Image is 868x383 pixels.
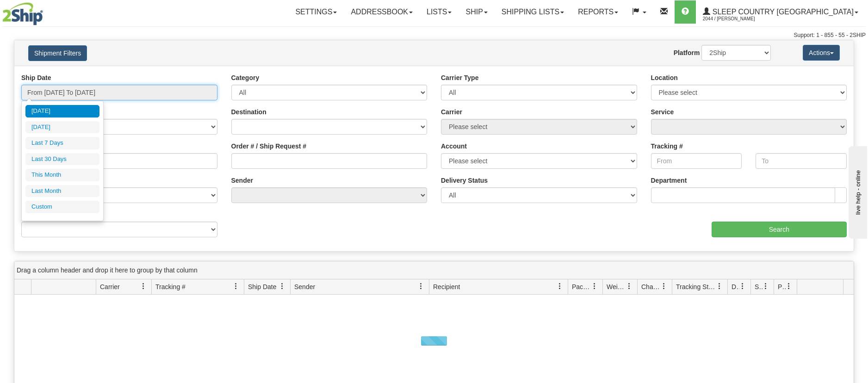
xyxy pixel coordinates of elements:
[651,107,674,117] label: Service
[441,107,462,117] label: Carrier
[732,282,739,291] span: Delivery Status
[676,282,716,291] span: Tracking Status
[441,142,467,151] label: Account
[231,176,253,185] label: Sender
[25,137,99,149] li: Last 7 Days
[420,0,459,24] a: Lists
[441,73,478,82] label: Carrier Type
[674,48,700,57] label: Platform
[274,278,290,294] a: Ship Date filter column settings
[571,0,625,24] a: Reports
[228,278,244,294] a: Tracking # filter column settings
[413,278,429,294] a: Sender filter column settings
[231,107,267,117] label: Destination
[25,153,99,166] li: Last 30 Days
[288,0,344,24] a: Settings
[14,261,854,279] div: grid grouping header
[136,278,151,294] a: Carrier filter column settings
[758,278,774,294] a: Shipment Issues filter column settings
[756,153,847,169] input: To
[21,73,51,82] label: Ship Date
[231,142,307,151] label: Order # / Ship Request #
[710,8,854,16] span: Sleep Country [GEOGRAPHIC_DATA]
[100,282,120,291] span: Carrier
[755,282,763,291] span: Shipment Issues
[641,282,661,291] span: Charge
[712,278,727,294] a: Tracking Status filter column settings
[441,176,488,185] label: Delivery Status
[7,8,86,15] div: live help - online
[703,14,772,24] span: 2044 / [PERSON_NAME]
[651,142,683,151] label: Tracking #
[294,282,315,291] span: Sender
[248,282,276,291] span: Ship Date
[459,0,494,24] a: Ship
[344,0,420,24] a: Addressbook
[572,282,591,291] span: Packages
[607,282,626,291] span: Weight
[28,45,87,61] button: Shipment Filters
[25,169,99,181] li: This Month
[495,0,571,24] a: Shipping lists
[552,278,568,294] a: Recipient filter column settings
[778,282,786,291] span: Pickup Status
[155,282,186,291] span: Tracking #
[696,0,865,24] a: Sleep Country [GEOGRAPHIC_DATA] 2044 / [PERSON_NAME]
[656,278,672,294] a: Charge filter column settings
[735,278,750,294] a: Delivery Status filter column settings
[847,144,867,239] iframe: chat widget
[2,2,43,25] img: logo2044.jpg
[621,278,637,294] a: Weight filter column settings
[803,45,840,61] button: Actions
[25,105,99,117] li: [DATE]
[651,153,742,169] input: From
[2,31,866,39] div: Support: 1 - 855 - 55 - 2SHIP
[651,73,678,82] label: Location
[651,176,687,185] label: Department
[25,185,99,198] li: Last Month
[781,278,797,294] a: Pickup Status filter column settings
[25,201,99,213] li: Custom
[587,278,602,294] a: Packages filter column settings
[25,121,99,134] li: [DATE]
[433,282,460,291] span: Recipient
[712,222,847,237] input: Search
[231,73,260,82] label: Category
